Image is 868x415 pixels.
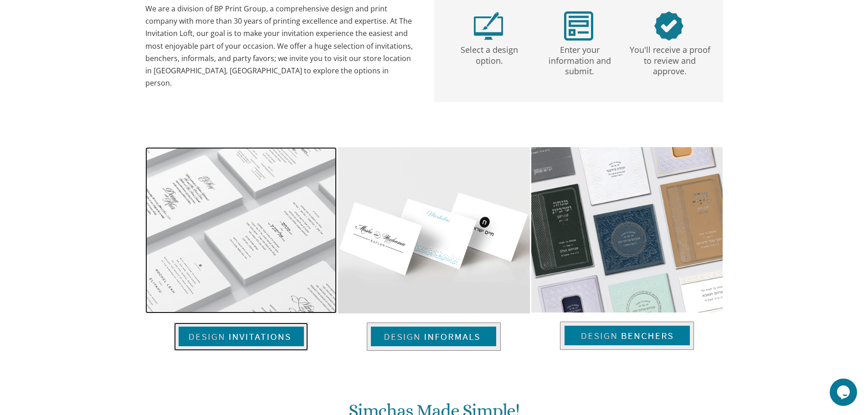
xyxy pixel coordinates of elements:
img: step3.png [654,11,683,41]
div: We are a division of BP Print Group, a comprehensive design and print company with more than 30 y... [145,3,416,89]
img: step1.png [474,11,503,41]
iframe: chat widget [830,379,859,406]
img: step2.png [564,11,593,41]
p: You'll receive a proof to review and approve. [627,41,713,77]
p: Enter your information and submit. [536,41,623,77]
p: Select a design option. [446,41,533,67]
